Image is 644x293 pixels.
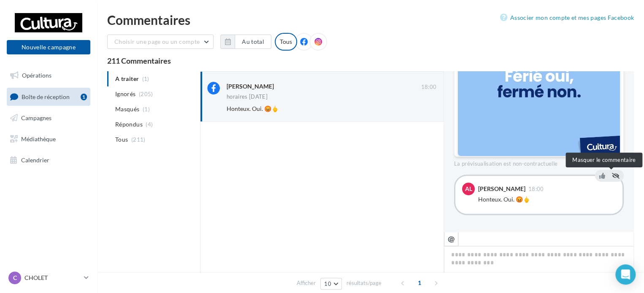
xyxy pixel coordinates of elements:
span: (211) [131,136,146,143]
div: Tous [275,33,297,51]
a: Calendrier [5,151,92,169]
a: Boîte de réception1 [5,88,92,106]
span: Médiathèque [21,135,56,142]
div: horaires [DATE] [227,94,268,99]
a: Associer mon compte et mes pages Facebook [500,13,634,23]
span: Boîte de réception [22,93,70,100]
div: Commentaires [107,13,634,26]
i: @ [448,235,455,242]
span: Répondus [115,120,143,129]
button: Au total [220,35,271,49]
span: Tous [115,135,128,144]
button: @ [444,232,458,246]
span: 10 [324,280,331,287]
div: Honteux. Oui. 😡🖕 [478,195,616,204]
span: Ignorés [115,90,135,98]
span: (4) [146,121,153,128]
button: Choisir une page ou un compte [107,35,214,49]
div: La prévisualisation est non-contractuelle [454,157,624,168]
a: C CHOLET [7,270,90,286]
span: C [13,274,17,282]
span: Masqués [115,105,139,113]
span: Honteux. Oui. 😡🖕 [227,105,279,112]
span: (1) [143,106,150,113]
a: Médiathèque [5,130,92,148]
span: (205) [139,91,153,97]
button: Nouvelle campagne [7,40,90,54]
p: CHOLET [24,274,81,282]
span: Opérations [22,72,51,79]
span: Afficher [297,279,316,287]
div: 1 [81,94,87,100]
span: 1 [413,276,426,290]
span: 18:00 [528,186,544,192]
span: AL [465,185,472,193]
button: 10 [320,278,342,290]
span: résultats/page [346,279,382,287]
div: Open Intercom Messenger [615,264,636,285]
span: 18:00 [421,83,436,91]
span: Calendrier [21,156,49,163]
a: Opérations [5,67,92,84]
button: Au total [235,35,271,49]
div: 211 Commentaires [107,57,634,65]
div: [PERSON_NAME] [478,186,525,192]
a: Campagnes [5,109,92,127]
span: Campagnes [21,114,51,121]
div: Masquer le commentaire [566,153,642,167]
span: Choisir une page ou un compte [114,38,200,45]
div: [PERSON_NAME] [227,82,274,91]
